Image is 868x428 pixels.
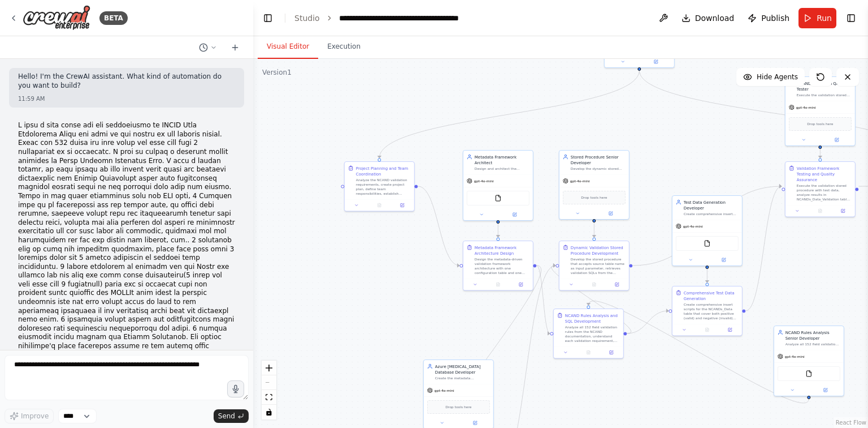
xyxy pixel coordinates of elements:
button: No output available [486,281,510,288]
div: Test Data Generation Developer [684,199,739,211]
button: zoom in [262,361,276,375]
button: Publish [743,8,794,28]
div: Metadata Framework Architecture Design [475,245,530,256]
div: Comprehensive Test Data GenerationCreate comprehensive insert scripts for the NCANDs_Data table t... [672,286,743,336]
g: Edge from cba18104-26cf-4e1d-b57a-2aab88765e69 to 8db6247b-cd80-4b80-8bd3-af2de86f418e [704,268,710,283]
div: Create comprehensive insert scripts for the NCANDs_Data table that cover both positive (valid) an... [684,302,739,320]
a: React Flow attribution [836,420,866,426]
g: Edge from 3da50413-0eb1-4b2c-8cfb-a1a1962f4393 to 00299190-a1e2-4019-b39b-1c99c8a6aa68 [537,263,550,336]
button: Open in side panel [708,256,740,263]
img: FileReadTool [704,240,710,247]
g: Edge from 078b4a8b-42a9-42e8-a499-7ebc331f5249 to ed541a7d-15f3-4ba2-9f08-c4ff5bf108b5 [817,143,823,158]
div: Validation Framework Testing and Quality Assurance [797,165,852,182]
nav: breadcrumb [294,12,459,24]
button: Open in side panel [511,281,530,288]
div: Comprehensive Test Data Generation [684,290,739,301]
g: Edge from 1e5769c7-eebc-4f3c-bede-776a2b55b4c1 to 00299190-a1e2-4019-b39b-1c99c8a6aa68 [585,299,811,404]
button: Open in side panel [833,208,852,215]
span: Hide Agents [757,72,798,82]
span: gpt-4o-mini [683,224,703,229]
g: Edge from e797f9f1-c17f-48d4-b5be-1033f1d795d0 to 3da50413-0eb1-4b2c-8cfb-a1a1962f4393 [418,183,460,268]
button: Click to speak your automation idea [227,380,244,397]
div: Design and architect the metadata-driven validation framework with exactly one metadata configura... [475,166,530,171]
div: NCAND Validation QA Tester [797,80,852,92]
button: Run [798,8,836,28]
div: NCAND Rules Analysis and SQL Development [565,313,620,324]
button: Send [214,409,249,423]
div: Metadata Framework Architecture DesignDesign the metadata-driven validation framework architectur... [463,241,533,291]
div: Execute the validation stored procedure, analyze results in NCANDs_Data_Validation table, identif... [797,93,852,97]
div: Stored Procedure Senior DeveloperDevelop the dynamic stored procedure that accepts source table n... [559,150,630,220]
div: NCAND Rules Analysis Senior DeveloperAnalyze all 152 field validation rules from the NCAND docume... [774,326,844,396]
div: Test Data Generation DeveloperCreate comprehensive insert scripts with both positive and negative... [672,195,743,266]
div: Stored Procedure Senior Developer [571,154,626,165]
button: Open in side panel [392,202,411,209]
div: NCAND Validation QA TesterExecute the validation stored procedure, analyze results in NCANDs_Data... [785,76,856,146]
button: Hide left sidebar [260,10,276,26]
img: FileReadTool [494,195,501,202]
div: Create comprehensive insert scripts with both positive and negative test scenarios for all 152 NC... [684,212,739,216]
button: Open in side panel [809,387,841,393]
button: Open in side panel [640,58,672,65]
g: Edge from 00299190-a1e2-4019-b39b-1c99c8a6aa68 to 0701ed00-968a-40f7-8413-11b64265611a [550,263,632,336]
button: Open in side panel [594,210,627,217]
div: Azure [MEDICAL_DATA] Database Developer [435,363,490,375]
g: Edge from 2d2260fc-898b-4729-ac40-62fac563c120 to e797f9f1-c17f-48d4-b5be-1033f1d795d0 [376,70,642,158]
div: Metadata Framework Architect [475,154,530,165]
span: Drop tools here [581,195,607,200]
span: gpt-4o-mini [435,388,454,393]
g: Edge from 0db18f26-e2fb-4894-96a1-c37c2acf9bc7 to 3da50413-0eb1-4b2c-8cfb-a1a1962f4393 [495,223,501,237]
button: Switch to previous chat [194,41,222,54]
button: Hide Agents [736,68,805,86]
div: 11:59 AM [18,95,235,103]
button: Execution [318,35,370,59]
div: Version 1 [262,68,292,77]
img: FileReadTool [805,370,812,377]
div: Project Planning and Team Coordination [356,165,411,177]
div: Dynamic Validation Stored Procedure Development [571,245,626,256]
span: Run [817,12,832,24]
button: toggle interactivity [262,405,276,420]
div: React Flow controls [262,361,276,420]
button: Open in side panel [601,349,620,356]
button: Visual Editor [258,35,318,59]
span: gpt-4o-mini [785,354,805,359]
span: Drop tools here [445,404,471,410]
span: gpt-4o-mini [474,179,494,183]
div: Analyze all 152 field validation rules from the NCAND documentation, understand each validation r... [565,325,620,343]
button: No output available [582,281,606,288]
div: Develop the dynamic stored procedure that accepts source table name as input, retrieves validatio... [571,166,626,171]
g: Edge from 5b84b478-ba45-4e61-a3a9-d2443d20c8ca to 0701ed00-968a-40f7-8413-11b64265611a [591,222,597,237]
button: No output available [576,349,600,356]
div: Analyze all 152 field validation rules from the NCAND documentation and prepare comprehensive SQL... [785,342,840,346]
button: Open in side panel [498,211,531,218]
button: Start a new chat [226,41,244,54]
button: Show right sidebar [843,10,859,26]
div: Validation Framework Testing and Quality AssuranceExecute the validation stored procedure with te... [785,161,856,217]
button: No output available [367,202,391,209]
div: Dynamic Validation Stored Procedure DevelopmentDevelop the stored procedure that accepts source t... [559,241,630,291]
button: fit view [262,390,276,405]
p: Hello! I'm the CrewAI assistant. What kind of automation do you want to build? [18,72,235,90]
div: Develop the stored procedure that accepts source table name as input parameter, retrieves validat... [571,257,626,275]
div: NCAND Rules Analysis Senior Developer [785,329,840,341]
g: Edge from 00299190-a1e2-4019-b39b-1c99c8a6aa68 to 8db6247b-cd80-4b80-8bd3-af2de86f418e [627,308,669,336]
a: Studio [294,14,320,23]
button: Download [677,8,739,28]
div: NCAND Rules Analysis and SQL DevelopmentAnalyze all 152 field validation rules from the NCAND doc... [553,309,624,359]
span: gpt-4o-mini [796,105,816,110]
button: Open in side panel [459,420,491,426]
div: Execute the validation stored procedure with test data, analyze results in NCANDs_Data_Validation... [797,183,852,202]
button: No output available [695,327,719,333]
div: Analyze the NCAND validation requirements, create project plan, define team responsibilities, est... [356,178,411,196]
div: BETA [99,11,128,25]
button: No output available [808,208,832,215]
span: Send [218,412,235,421]
g: Edge from 8db6247b-cd80-4b80-8bd3-af2de86f418e to ed541a7d-15f3-4ba2-9f08-c4ff5bf108b5 [746,183,782,314]
div: Metadata Framework ArchitectDesign and architect the metadata-driven validation framework with ex... [463,150,533,221]
span: Drop tools here [807,121,833,127]
button: Open in side panel [607,281,626,288]
button: Improve [5,409,54,423]
div: Project Planning and Team CoordinationAnalyze the NCAND validation requirements, create project p... [344,161,415,212]
button: Open in side panel [821,136,853,143]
